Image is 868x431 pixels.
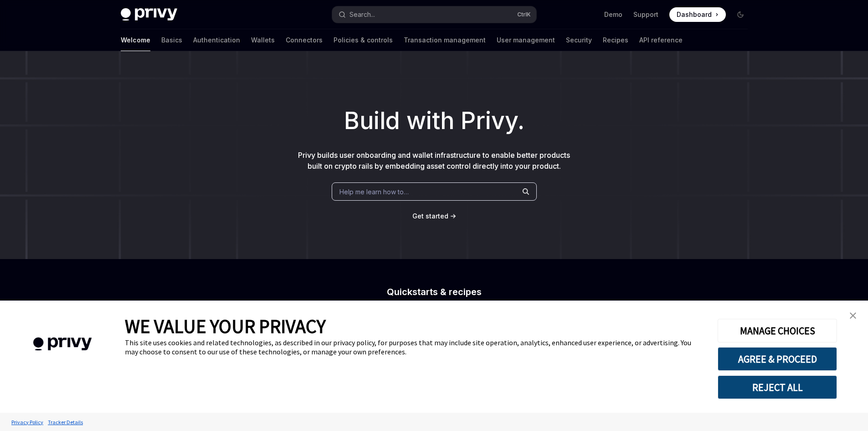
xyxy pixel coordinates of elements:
[603,29,628,51] a: Recipes
[9,414,46,430] a: Privacy Policy
[669,7,726,22] a: Dashboard
[251,29,275,51] a: Wallets
[332,6,536,23] button: Search...CtrlK
[604,10,622,19] a: Demo
[677,10,712,19] span: Dashboard
[844,306,862,325] a: close banner
[850,312,856,319] img: close banner
[125,338,704,356] div: This site uses cookies and related technologies, as described in our privacy policy, for purposes...
[412,212,448,220] span: Get started
[517,11,531,18] span: Ctrl K
[633,10,658,19] a: Support
[125,314,326,338] span: WE VALUE YOUR PRIVACY
[46,414,85,430] a: Tracker Details
[121,8,177,21] img: dark logo
[733,7,748,22] button: Toggle dark mode
[718,347,837,371] button: AGREE & PROCEED
[566,29,592,51] a: Security
[286,29,323,51] a: Connectors
[334,29,393,51] a: Policies & controls
[193,29,240,51] a: Authentication
[121,29,150,51] a: Welcome
[404,29,486,51] a: Transaction management
[298,151,570,171] span: Privy builds user onboarding and wallet infrastructure to enable better products built on crypto ...
[274,287,595,296] h2: Quickstarts & recipes
[14,324,111,364] img: company logo
[718,319,837,343] button: MANAGE CHOICES
[412,212,448,221] a: Get started
[15,103,853,139] h1: Build with Privy.
[639,29,683,51] a: API reference
[339,187,409,197] span: Help me learn how to…
[497,29,555,51] a: User management
[718,375,837,399] button: REJECT ALL
[161,29,182,51] a: Basics
[349,9,375,20] div: Search...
